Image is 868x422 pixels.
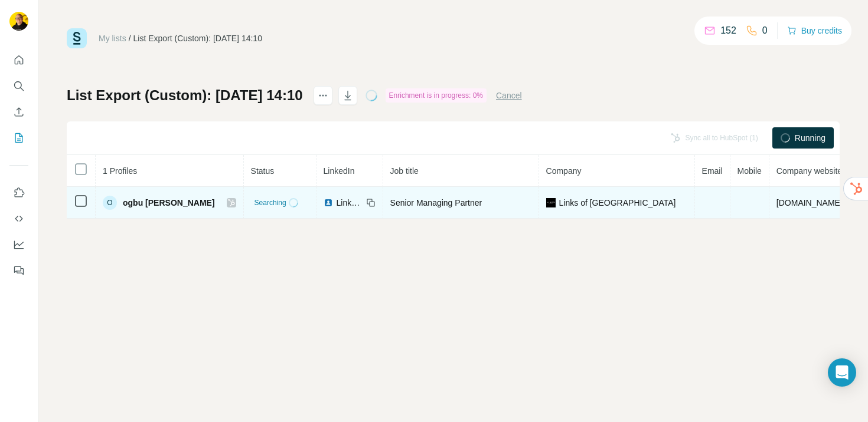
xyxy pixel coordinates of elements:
[787,22,842,39] button: Buy credits
[9,260,28,281] button: Feedback
[123,197,215,209] span: ogbu [PERSON_NAME]
[9,127,28,149] button: My lists
[103,166,137,176] span: 1 Profiles
[9,50,28,71] button: Quick start
[720,24,736,38] p: 152
[702,166,723,176] span: Email
[9,234,28,255] button: Dashboard
[738,166,762,176] span: Mobile
[129,32,131,44] li: /
[795,132,825,144] span: Running
[386,88,487,103] div: Enrichment is in progress: 0%
[324,198,333,207] img: LinkedIn logo
[314,86,332,105] button: actions
[254,197,286,208] span: Searching
[9,101,28,123] button: Enrich CSV
[251,166,275,176] span: Status
[546,166,582,176] span: Company
[103,196,117,210] div: O
[133,32,262,44] div: List Export (Custom): [DATE] 14:10
[546,198,556,207] img: company-logo
[559,197,676,209] span: Links of [GEOGRAPHIC_DATA]
[99,34,126,43] a: My lists
[9,208,28,229] button: Use Surfe API
[9,75,28,97] button: Search
[776,198,843,207] span: [DOMAIN_NAME]
[496,90,522,101] button: Cancel
[390,198,482,207] span: Senior Managing Partner
[324,166,355,176] span: LinkedIn
[337,197,363,209] span: LinkedIn
[9,182,28,203] button: Use Surfe on LinkedIn
[67,86,303,105] h1: List Export (Custom): [DATE] 14:10
[762,24,768,38] p: 0
[776,166,842,176] span: Company website
[9,12,28,31] img: Avatar
[828,358,856,387] div: Open Intercom Messenger
[390,166,419,176] span: Job title
[67,28,87,48] img: Surfe Logo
